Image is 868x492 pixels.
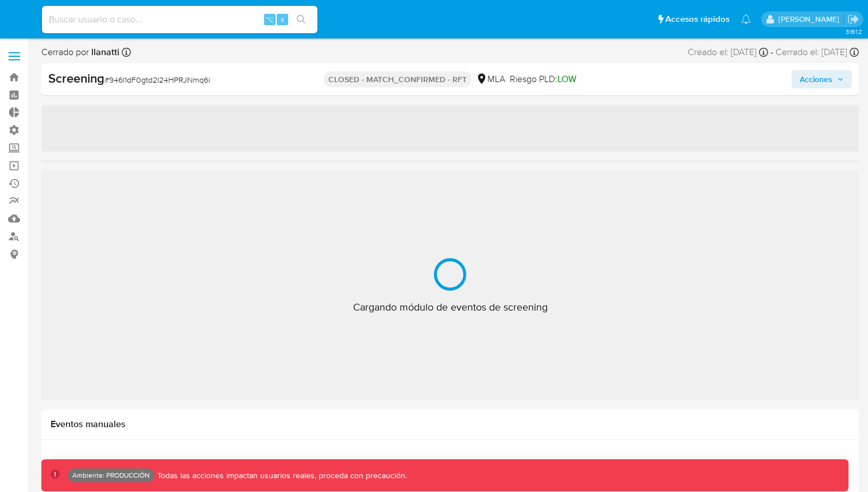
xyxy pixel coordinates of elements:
[557,72,576,86] span: LOW
[154,470,407,481] p: Todas las acciones impactan usuarios reales, proceda con precaución.
[51,419,850,430] h1: Eventos manuales
[776,46,859,59] div: Cerrado el: [DATE]
[51,455,850,482] div: MANUAL (1)
[265,14,274,25] span: ⌥
[770,46,773,59] span: -
[665,13,730,25] span: Accesos rápidos
[41,106,859,152] span: ‌
[41,46,119,59] span: Cerrado por
[778,14,843,25] p: ramiro.carbonell@mercadolibre.com.co
[42,12,317,27] input: Buscar usuario o caso...
[688,46,768,59] div: Creado el: [DATE]
[353,300,548,314] span: Cargando módulo de eventos de screening
[476,73,505,86] div: MLA
[72,473,150,478] p: Ambiente: PRODUCCIÓN
[510,73,576,86] span: Riesgo PLD:
[792,70,852,88] button: Acciones
[289,11,313,28] button: search-icon
[104,74,210,86] span: # 946I1dF0gtd2I24HPRJNmq6i
[281,14,284,25] span: s
[89,45,119,59] b: llanatti
[847,13,859,25] a: Salir
[741,14,751,24] a: Notificaciones
[324,71,471,87] p: CLOSED - MATCH_CONFIRMED - RFT
[800,70,832,88] span: Acciones
[48,69,104,87] b: Screening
